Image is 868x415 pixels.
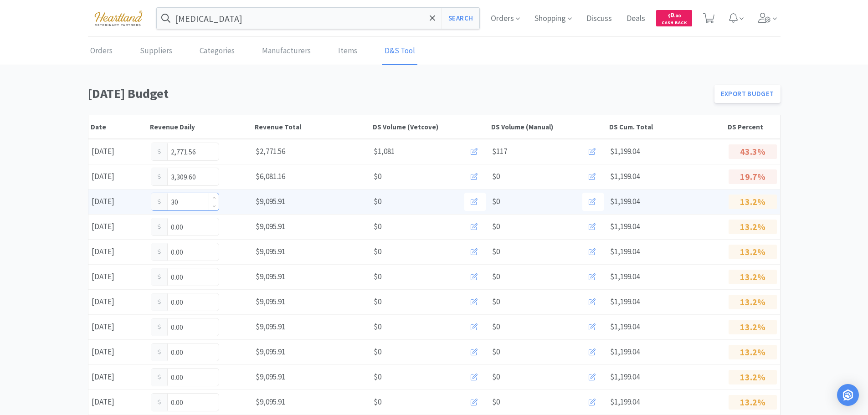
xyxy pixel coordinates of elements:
span: $0 [492,296,500,308]
div: [DATE] [88,167,148,186]
div: DS Cum. Total [609,123,723,131]
span: $1,199.04 [610,347,640,357]
p: 13.2% [729,245,777,259]
span: Cash Back [662,20,687,26]
span: $0 [492,371,500,383]
span: $0 [374,346,381,358]
span: $0 [492,346,500,358]
p: 13.2% [729,220,777,234]
p: 43.3% [729,144,777,159]
span: $1,199.04 [610,372,640,382]
a: Export Budget [714,85,781,103]
a: Deals [623,15,649,23]
span: $9,095.91 [256,397,285,407]
div: Date [91,123,145,131]
span: $0 [492,396,500,408]
span: $0 [492,195,500,208]
p: 13.2% [729,370,777,384]
span: $1,199.04 [610,297,640,307]
p: 13.2% [729,345,777,359]
span: $1,199.04 [610,171,640,181]
span: $9,095.91 [256,272,285,282]
a: D&S Tool [382,37,417,65]
div: [DATE] [88,217,148,236]
span: $9,095.91 [256,297,285,307]
div: DS Volume (Manual) [491,123,605,131]
span: $0 [374,271,381,283]
div: [DATE] [88,242,148,261]
span: $1,199.04 [610,272,640,282]
span: $0 [492,246,500,258]
h1: [DATE] Budget [88,83,709,104]
i: icon: down [212,205,216,208]
span: $ [668,13,670,19]
span: . 00 [674,13,681,19]
span: $9,095.91 [256,246,285,256]
div: Open Intercom Messenger [837,384,859,406]
span: $0 [492,321,500,333]
div: [DATE] [88,393,148,411]
span: $0 [374,220,381,233]
a: Suppliers [138,37,175,65]
div: [DATE] [88,267,148,286]
img: cad7bdf275c640399d9c6e0c56f98fd2_10.png [88,5,149,31]
span: $0 [374,195,381,208]
div: [DATE] [88,368,148,386]
span: $2,771.56 [256,146,285,156]
a: Manufacturers [260,37,313,65]
span: $0 [374,371,381,383]
span: $1,199.04 [610,196,640,206]
span: Decrease Value [209,202,219,210]
span: $0 [374,396,381,408]
span: $0 [374,246,381,258]
span: $0 [492,220,500,233]
span: Increase Value [209,193,219,202]
a: $0.00Cash Back [656,6,692,31]
span: $0 [374,296,381,308]
p: 13.2% [729,395,777,410]
span: $1,199.04 [610,322,640,332]
div: [DATE] [88,318,148,336]
span: $1,199.04 [610,146,640,156]
input: Search by item, sku, manufacturer, ingredient, size... [157,8,480,29]
span: $9,095.91 [256,372,285,382]
p: 13.2% [729,295,777,309]
span: $0 [492,170,500,183]
p: 13.2% [729,270,777,284]
span: $9,095.91 [256,347,285,357]
span: $117 [492,145,507,158]
div: [DATE] [88,192,148,211]
p: 13.2% [729,320,777,334]
div: [DATE] [88,142,148,161]
p: 19.7% [729,169,777,184]
span: $0 [374,321,381,333]
a: Discuss [583,15,616,23]
a: Categories [197,37,237,65]
span: $1,081 [374,145,395,158]
a: Items [336,37,360,65]
span: $1,199.04 [610,221,640,231]
a: Orders [88,37,115,65]
span: $1,199.04 [610,397,640,407]
span: $0 [492,271,500,283]
span: $9,095.91 [256,322,285,332]
button: Search [442,8,479,29]
div: [DATE] [88,292,148,311]
span: $9,095.91 [256,221,285,231]
div: DS Percent [728,123,778,131]
span: $6,081.16 [256,171,285,181]
span: $0 [374,170,381,183]
span: $9,095.91 [256,196,285,206]
div: DS Volume (Vetcove) [373,123,487,131]
p: 13.2% [729,195,777,209]
div: Revenue Daily [150,123,250,131]
span: $1,199.04 [610,246,640,256]
div: [DATE] [88,343,148,361]
div: Revenue Total [255,123,369,131]
i: icon: up [212,196,216,200]
span: 0 [668,10,681,19]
